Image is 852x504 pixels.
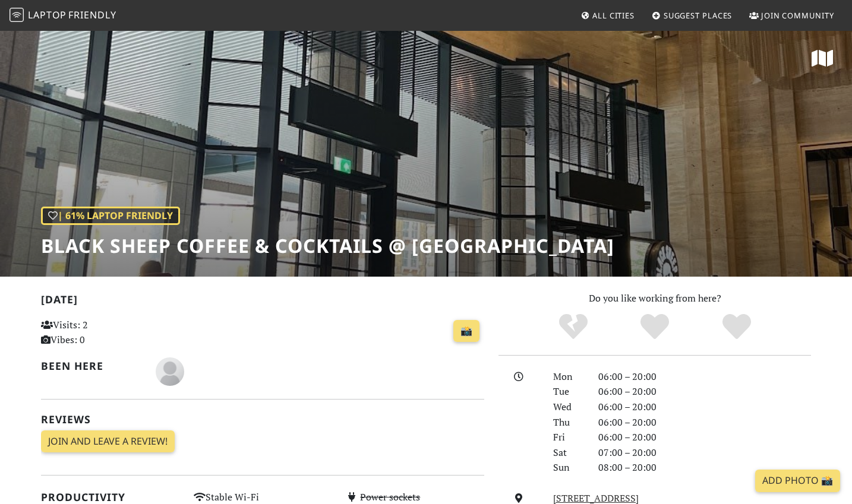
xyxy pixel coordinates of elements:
[591,415,818,430] div: 06:00 – 20:00
[360,490,420,503] s: Power sockets
[453,320,479,343] a: 📸
[647,5,737,26] a: Suggest Places
[576,5,639,26] a: All Cities
[41,491,179,503] h2: Productivity
[546,460,591,476] div: Sun
[498,291,811,306] p: Do you like working from here?
[591,445,818,461] div: 07:00 – 20:00
[744,5,839,26] a: Join Community
[41,318,179,348] p: Visits: 2 Vibes: 0
[591,430,818,445] div: 06:00 – 20:00
[41,207,180,226] div: | 61% Laptop Friendly
[41,413,484,426] h2: Reviews
[614,312,696,342] div: Yes
[10,8,24,22] img: LaptopFriendly
[591,369,818,385] div: 06:00 – 20:00
[10,5,116,26] a: LaptopFriendly LaptopFriendly
[591,400,818,415] div: 06:00 – 20:00
[156,357,184,386] img: blank-535327c66bd565773addf3077783bbfce4b00ec00e9fd257753287c682c7fa38.png
[664,10,733,21] span: Suggest Places
[696,312,778,342] div: Definitely!
[546,415,591,430] div: Thu
[41,430,175,453] a: Join and leave a review!
[41,293,484,310] h2: [DATE]
[761,10,834,21] span: Join Community
[546,430,591,445] div: Fri
[592,10,635,21] span: All Cities
[591,460,818,476] div: 08:00 – 20:00
[532,312,614,342] div: No
[68,8,116,21] span: Friendly
[546,369,591,385] div: Mon
[156,364,184,377] span: Lydia Cole
[591,384,818,400] div: 06:00 – 20:00
[546,400,591,415] div: Wed
[41,360,141,372] h2: Been here
[546,384,591,400] div: Tue
[546,445,591,461] div: Sat
[41,234,614,257] h1: Black Sheep Coffee & Cocktails @ [GEOGRAPHIC_DATA]
[755,470,840,492] a: Add Photo 📸
[28,8,67,21] span: Laptop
